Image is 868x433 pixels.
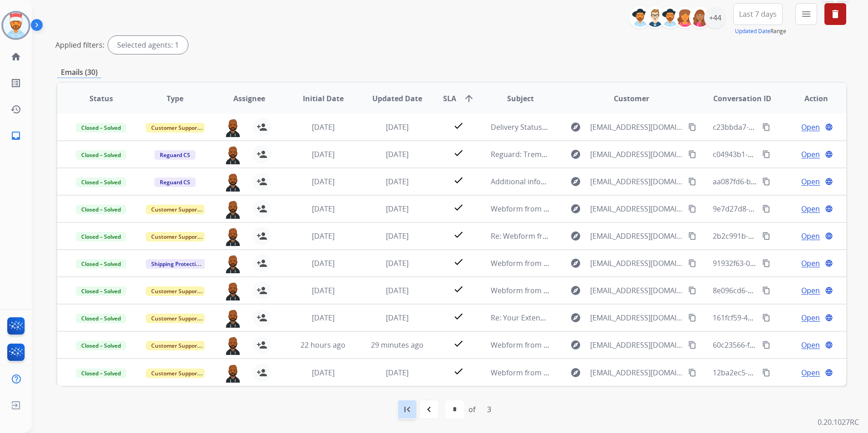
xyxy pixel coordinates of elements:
[76,286,126,296] span: Closed – Solved
[146,286,205,296] span: Customer Support
[453,311,464,322] mat-icon: check
[386,368,409,378] span: [DATE]
[57,67,101,78] p: Emails (30)
[146,232,205,241] span: Customer Support
[713,231,851,241] span: 2b2c991b-36fe-4cd4-98b2-964553591c17
[735,28,770,35] button: Updated Date
[424,404,434,415] mat-icon: navigate_before
[825,286,833,295] mat-icon: language
[688,232,696,240] mat-icon: content_copy
[570,176,581,187] mat-icon: explore
[491,313,607,323] span: Re: Your Extend claim is approved
[590,258,683,269] span: [EMAIL_ADDRESS][DOMAIN_NAME]
[167,93,183,104] span: Type
[688,177,696,186] mat-icon: content_copy
[688,369,696,377] mat-icon: content_copy
[801,9,812,20] mat-icon: menu
[762,286,770,295] mat-icon: content_copy
[590,340,683,350] span: [EMAIL_ADDRESS][DOMAIN_NAME]
[3,13,29,38] img: avatar
[256,176,267,187] mat-icon: person_add
[825,369,833,377] mat-icon: language
[146,205,205,214] span: Customer Support
[688,150,696,158] mat-icon: content_copy
[256,231,267,241] mat-icon: person_add
[480,400,498,418] div: 3
[154,150,196,160] span: Reguard CS
[491,285,696,295] span: Webform from [EMAIL_ADDRESS][DOMAIN_NAME] on [DATE]
[312,258,335,268] span: [DATE]
[224,118,242,137] img: agent-avatar
[453,229,464,240] mat-icon: check
[146,259,208,269] span: Shipping Protection
[386,204,409,214] span: [DATE]
[453,284,464,295] mat-icon: check
[224,227,242,246] img: agent-avatar
[453,338,464,349] mat-icon: check
[76,259,126,269] span: Closed – Solved
[762,177,770,186] mat-icon: content_copy
[10,104,21,115] mat-icon: history
[386,122,409,132] span: [DATE]
[312,231,335,241] span: [DATE]
[312,313,335,323] span: [DATE]
[713,368,848,378] span: 12ba2ec5-6c7e-430a-a6bc-380bf637fc75
[256,340,267,350] mat-icon: person_add
[154,177,196,187] span: Reguard CS
[570,203,581,214] mat-icon: explore
[801,203,820,214] span: Open
[146,123,205,133] span: Customer Support
[590,285,683,296] span: [EMAIL_ADDRESS][DOMAIN_NAME]
[825,259,833,267] mat-icon: language
[453,256,464,267] mat-icon: check
[372,93,422,104] span: Updated Date
[762,341,770,349] mat-icon: content_copy
[590,122,683,133] span: [EMAIL_ADDRESS][DOMAIN_NAME]
[801,285,820,296] span: Open
[801,340,820,350] span: Open
[570,122,581,133] mat-icon: explore
[491,340,696,350] span: Webform from [EMAIL_ADDRESS][DOMAIN_NAME] on [DATE]
[688,205,696,213] mat-icon: content_copy
[491,177,596,187] span: Additional information needed
[762,205,770,213] mat-icon: content_copy
[713,340,853,350] span: 60c23566-fdda-4d64-b835-766e5dd4ed82
[76,341,126,350] span: Closed – Solved
[491,368,696,378] span: Webform from [EMAIL_ADDRESS][DOMAIN_NAME] on [DATE]
[55,39,104,50] p: Applied filters:
[76,123,126,133] span: Closed – Solved
[570,231,581,241] mat-icon: explore
[224,172,242,192] img: agent-avatar
[108,36,188,54] div: Selected agents: 1
[76,369,126,378] span: Closed – Solved
[590,367,683,378] span: [EMAIL_ADDRESS][DOMAIN_NAME]
[312,285,335,295] span: [DATE]
[76,150,126,160] span: Closed – Solved
[801,258,820,269] span: Open
[146,369,205,378] span: Customer Support
[739,12,777,16] span: Last 7 days
[402,404,413,415] mat-icon: first_page
[224,309,242,328] img: agent-avatar
[256,203,267,214] mat-icon: person_add
[491,231,709,241] span: Re: Webform from [EMAIL_ADDRESS][DOMAIN_NAME] on [DATE]
[688,123,696,131] mat-icon: content_copy
[825,314,833,322] mat-icon: language
[453,202,464,213] mat-icon: check
[801,312,820,323] span: Open
[453,175,464,186] mat-icon: check
[10,78,21,89] mat-icon: list_alt
[89,93,113,104] span: Status
[224,254,242,273] img: agent-avatar
[386,177,409,187] span: [DATE]
[224,364,242,383] img: agent-avatar
[312,177,335,187] span: [DATE]
[825,341,833,349] mat-icon: language
[256,122,267,133] mat-icon: person_add
[713,122,853,132] span: c23bbda7-70f0-4ba1-997c-2040bdcd9a88
[469,404,475,415] div: of
[464,93,474,104] mat-icon: arrow_upward
[303,93,344,104] span: Initial Date
[233,93,265,104] span: Assignee
[570,312,581,323] mat-icon: explore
